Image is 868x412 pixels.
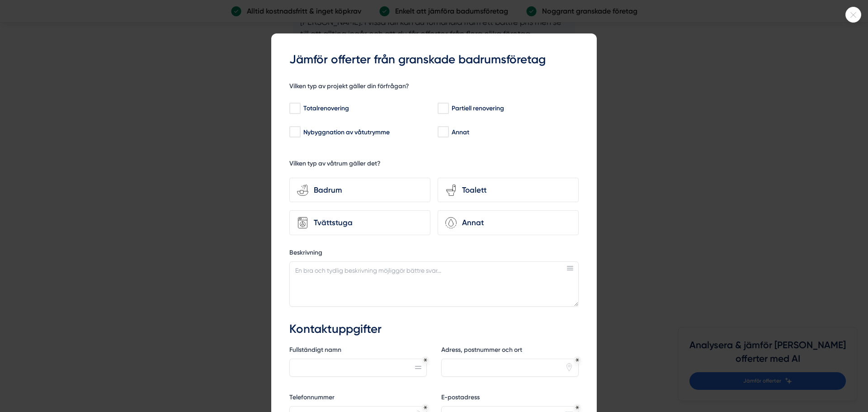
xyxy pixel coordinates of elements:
h3: Jämför offerter från granskade badrumsföretag [289,52,579,68]
label: Beskrivning [289,248,579,260]
div: Obligatoriskt [576,358,579,362]
h5: Vilken typ av våtrum gäller det? [289,159,381,170]
input: Partiell renovering [438,104,448,113]
div: Obligatoriskt [424,406,427,409]
div: Obligatoriskt [424,358,427,362]
div: Obligatoriskt [576,406,579,409]
input: Nybyggnation av våtutrymme [289,128,300,137]
input: Annat [438,128,448,137]
input: Totalrenovering [289,104,300,113]
label: Telefonnummer [289,393,427,404]
label: Adress, postnummer och ort [441,346,579,357]
label: Fullständigt namn [289,346,427,357]
label: E-postadress [441,393,579,404]
h5: Vilken typ av projekt gäller din förfrågan? [289,82,409,93]
h3: Kontaktuppgifter [289,321,579,337]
